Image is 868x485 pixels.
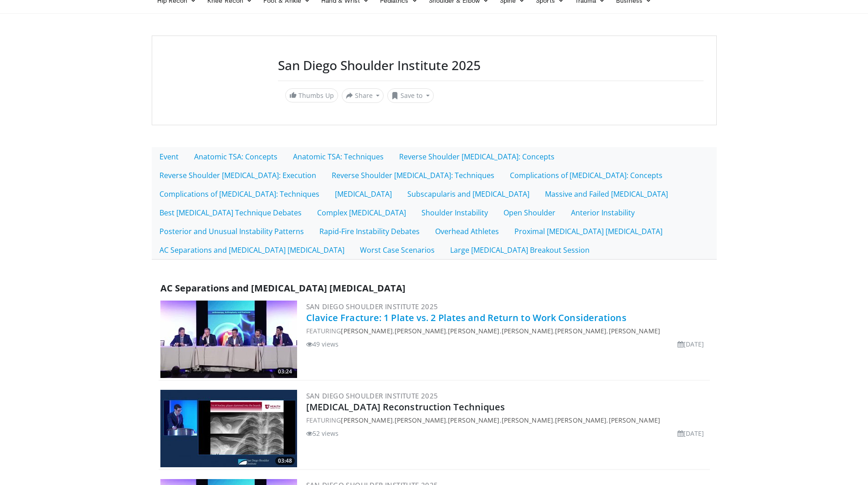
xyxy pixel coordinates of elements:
a: Complications of [MEDICAL_DATA]: Concepts [502,166,670,185]
a: [MEDICAL_DATA] [327,184,400,204]
a: Rapid-Fire Instability Debates [312,222,427,241]
a: [PERSON_NAME] [555,416,606,424]
a: [PERSON_NAME] [448,416,499,424]
a: Complex [MEDICAL_DATA] [309,203,414,222]
a: Large [MEDICAL_DATA] Breakout Session [442,240,597,260]
a: San Diego Shoulder Institute 2025 [306,302,438,311]
a: Massive and Failed [MEDICAL_DATA] [537,184,676,204]
a: 03:48 [160,390,297,467]
a: [PERSON_NAME] [609,416,660,424]
a: Event [152,147,186,166]
div: FEATURING , , , , , [306,326,708,336]
div: FEATURING , , , , , [306,415,708,425]
a: 03:24 [160,301,297,378]
h3: San Diego Shoulder Institute 2025 [278,58,704,73]
a: Overhead Athletes [427,222,507,241]
li: 52 views [306,429,339,438]
a: Reverse Shoulder [MEDICAL_DATA]: Techniques [324,166,502,185]
a: Posterior and Unusual Instability Patterns [152,222,312,241]
a: Subscapularis and [MEDICAL_DATA] [400,184,537,204]
a: Shoulder Instability [414,203,496,222]
a: [PERSON_NAME] [395,416,446,424]
li: [DATE] [678,429,704,438]
img: 66f6b607-1699-49d5-ad9f-2a8460348553.300x170_q85_crop-smart_upscale.jpg [160,390,297,467]
span: 03:48 [275,457,295,465]
button: Share [342,88,384,103]
a: Best [MEDICAL_DATA] Technique Debates [152,203,309,222]
a: [PERSON_NAME] [341,327,392,335]
a: AC Separations and [MEDICAL_DATA] [MEDICAL_DATA] [152,240,352,260]
a: [PERSON_NAME] [502,327,553,335]
a: Reverse Shoulder [MEDICAL_DATA]: Concepts [391,147,562,166]
a: Anatomic TSA: Techniques [285,147,391,166]
a: Anterior Instability [563,203,642,222]
a: Clavice Fracture: 1 Plate vs. 2 Plates and Return to Work Considerations [306,311,627,324]
a: [MEDICAL_DATA] Reconstruction Techniques [306,401,505,413]
a: [PERSON_NAME] [609,327,660,335]
a: Reverse Shoulder [MEDICAL_DATA]: Execution [152,166,324,185]
a: [PERSON_NAME] [502,416,553,424]
a: Open Shoulder [496,203,563,222]
a: Anatomic TSA: Concepts [186,147,285,166]
span: AC Separations and [MEDICAL_DATA] [MEDICAL_DATA] [160,282,406,294]
a: [PERSON_NAME] [341,416,392,424]
li: [DATE] [678,339,704,349]
a: [PERSON_NAME] [555,327,606,335]
li: 49 views [306,339,339,349]
a: [PERSON_NAME] [395,327,446,335]
span: 03:24 [275,368,295,376]
a: [PERSON_NAME] [448,327,499,335]
a: Thumbs Up [285,88,338,102]
button: Save to [387,88,434,103]
a: San Diego Shoulder Institute 2025 [306,391,438,400]
a: Complications of [MEDICAL_DATA]: Techniques [152,184,327,204]
a: Proximal [MEDICAL_DATA] [MEDICAL_DATA] [507,222,670,241]
a: Worst Case Scenarios [352,240,442,260]
img: 39fd10ba-85e2-4726-a43f-0e92374df7c9.300x170_q85_crop-smart_upscale.jpg [160,301,297,378]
